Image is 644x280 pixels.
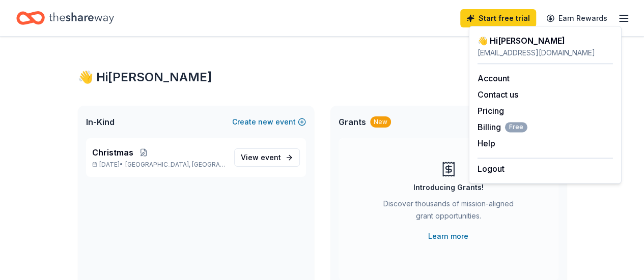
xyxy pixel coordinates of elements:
[232,116,306,128] button: Createnewevent
[86,116,115,128] span: In-Kind
[125,161,226,169] span: [GEOGRAPHIC_DATA], [GEOGRAPHIC_DATA]
[478,73,510,83] a: Account
[505,122,527,132] span: Free
[478,121,527,133] span: Billing
[478,137,495,149] button: Help
[413,181,484,194] div: Introducing Grants!
[478,47,613,59] div: [EMAIL_ADDRESS][DOMAIN_NAME]
[92,161,226,169] p: [DATE] •
[379,198,518,226] div: Discover thousands of mission-aligned grant opportunities.
[478,35,613,47] div: 👋 Hi [PERSON_NAME]
[460,9,536,27] a: Start free trial
[428,230,468,242] a: Learn more
[478,121,527,133] button: BillingFree
[370,116,391,128] div: New
[92,146,133,159] span: Christmas
[78,69,567,85] div: 👋 Hi [PERSON_NAME]
[258,116,273,128] span: new
[261,153,281,162] span: event
[241,151,281,164] span: View
[478,106,504,116] a: Pricing
[16,6,114,30] a: Home
[540,9,613,27] a: Earn Rewards
[478,88,518,101] button: Contact us
[234,148,300,167] a: View event
[339,116,366,128] span: Grants
[478,163,505,175] button: Logout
